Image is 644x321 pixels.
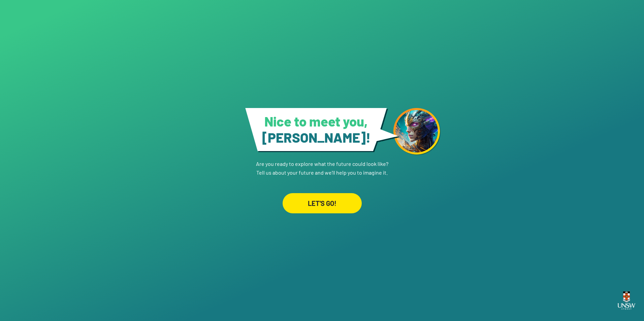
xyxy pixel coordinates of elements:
a: LET'S GO! [283,177,362,213]
img: UNSW [615,287,638,314]
div: LET'S GO! [283,193,362,213]
span: [PERSON_NAME] ! [262,129,371,145]
img: android [393,108,441,155]
p: Are you ready to explore what the future could look like? Tell us about your future and we'll hel... [256,152,388,177]
h1: Nice to meet you, [254,113,378,145]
